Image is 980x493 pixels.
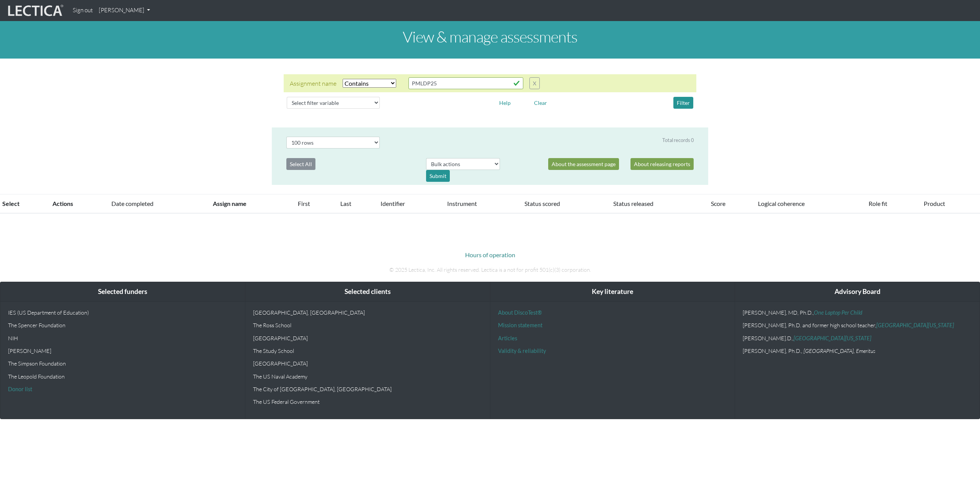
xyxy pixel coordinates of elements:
[8,348,237,354] p: [PERSON_NAME]
[253,386,482,392] p: The City of [GEOGRAPHIC_DATA], [GEOGRAPHIC_DATA]
[8,360,237,367] p: The Simpson Foundation
[924,200,945,207] a: Product
[253,360,482,367] p: [GEOGRAPHIC_DATA]
[8,309,237,316] p: IES (US Department of Education)
[630,158,694,170] a: About releasing reports
[876,322,954,328] a: [GEOGRAPHIC_DATA][US_STATE]
[278,266,702,274] p: © 2025 Lectica, Inc. All rights reserved. Lectica is a not for profit 501(c)(3) corporation.
[758,200,805,207] a: Logical coherence
[253,322,482,328] p: The Ross School
[208,194,293,214] th: Assign name
[794,335,871,341] a: [GEOGRAPHIC_DATA][US_STATE]
[340,200,351,207] a: Last
[253,309,482,316] p: [GEOGRAPHIC_DATA], [GEOGRAPHIC_DATA]
[465,251,515,258] a: Hours of operation
[0,282,245,302] div: Selected funders
[253,398,482,405] p: The US Federal Government
[743,322,972,328] p: [PERSON_NAME], Ph.D. and former high school teacher,
[298,200,310,207] a: First
[735,282,980,302] div: Advisory Board
[253,335,482,341] p: [GEOGRAPHIC_DATA]
[496,97,514,109] button: Help
[801,348,875,354] em: , [GEOGRAPHIC_DATA], Emeritus
[447,200,477,207] a: Instrument
[496,98,514,106] a: Help
[96,3,153,18] a: [PERSON_NAME]
[253,373,482,380] p: The US Naval Academy
[290,79,336,88] div: Assignment name
[48,194,107,214] th: Actions
[253,348,482,354] p: The Study School
[245,282,490,302] div: Selected clients
[743,335,972,341] p: [PERSON_NAME].D.,
[6,3,64,18] img: lecticalive
[8,335,237,341] p: NIH
[711,200,725,207] a: Score
[531,97,550,109] button: Clear
[673,97,693,109] button: Filter
[529,77,540,89] button: X
[869,200,887,207] a: Role fit
[524,200,560,207] a: Status scored
[8,386,32,392] a: Donor list
[286,158,315,170] button: Select All
[498,322,542,328] a: Mission statement
[381,200,405,207] a: Identifier
[426,170,450,182] div: Submit
[548,158,619,170] a: About the assessment page
[8,322,237,328] p: The Spencer Foundation
[111,200,154,207] a: Date completed
[743,348,972,354] p: [PERSON_NAME], Ph.D.
[498,348,546,354] a: Validity & reliability
[490,282,735,302] div: Key literature
[70,3,96,18] a: Sign out
[814,309,862,316] a: One Laptop Per Child
[662,137,694,144] div: Total records 0
[498,335,517,341] a: Articles
[498,309,542,316] a: About DiscoTest®
[743,309,972,316] p: [PERSON_NAME], MD, Ph.D.,
[8,373,237,380] p: The Leopold Foundation
[613,200,653,207] a: Status released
